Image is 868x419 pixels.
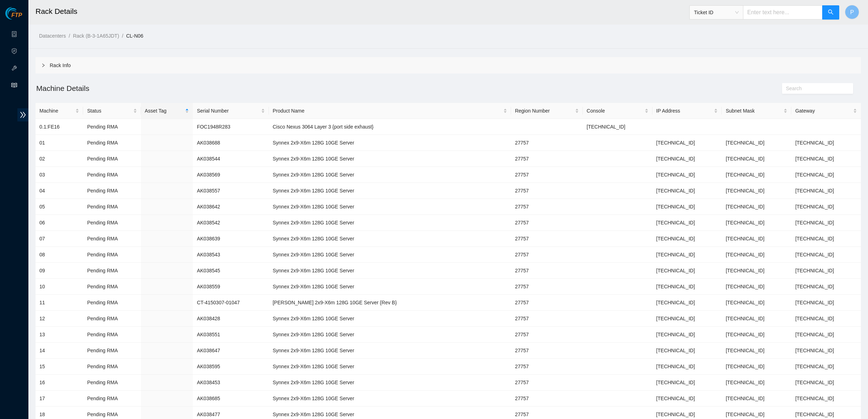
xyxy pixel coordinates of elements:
[652,327,722,343] td: [TECHNICAL_ID]
[269,215,511,231] td: Synnex 2x9-X6m 128G 10GE Server
[652,391,722,407] td: [TECHNICAL_ID]
[511,375,583,391] td: 27757
[36,183,83,199] td: 04
[269,359,511,375] td: Synnex 2x9-X6m 128G 10GE Server
[511,311,583,327] td: 27757
[11,12,22,19] span: FTP
[83,215,141,231] td: Pending RMA
[791,343,861,359] td: [TECHNICAL_ID]
[722,215,791,231] td: [TECHNICAL_ID]
[583,119,652,135] td: [TECHNICAL_ID]
[828,9,834,16] span: search
[511,327,583,343] td: 27757
[36,327,83,343] td: 13
[511,343,583,359] td: 27757
[83,327,141,343] td: Pending RMA
[845,5,859,19] button: P
[269,151,511,167] td: Synnex 2x9-X6m 128G 10GE Server
[652,279,722,295] td: [TECHNICAL_ID]
[83,295,141,311] td: Pending RMA
[193,135,268,151] td: AK038688
[511,183,583,199] td: 27757
[193,231,268,247] td: AK038639
[722,247,791,263] td: [TECHNICAL_ID]
[83,151,141,167] td: Pending RMA
[652,311,722,327] td: [TECHNICAL_ID]
[722,167,791,183] td: [TECHNICAL_ID]
[193,311,268,327] td: AK038428
[36,343,83,359] td: 14
[41,63,45,67] span: right
[791,231,861,247] td: [TECHNICAL_ID]
[791,247,861,263] td: [TECHNICAL_ID]
[722,343,791,359] td: [TECHNICAL_ID]
[791,215,861,231] td: [TECHNICAL_ID]
[73,33,119,39] a: Rack (B-3-1A65JDT)
[269,183,511,199] td: Synnex 2x9-X6m 128G 10GE Server
[652,215,722,231] td: [TECHNICAL_ID]
[791,375,861,391] td: [TECHNICAL_ID]
[193,359,268,375] td: AK038595
[193,119,268,135] td: FOC1948R283
[269,263,511,279] td: Synnex 2x9-X6m 128G 10GE Server
[36,375,83,391] td: 16
[791,295,861,311] td: [TECHNICAL_ID]
[511,279,583,295] td: 27757
[5,13,22,22] a: Akamai TechnologiesFTP
[5,7,36,20] img: Akamai Technologies
[511,135,583,151] td: 27757
[193,295,268,311] td: CT-4150307-01047
[791,311,861,327] td: [TECHNICAL_ID]
[511,151,583,167] td: 27757
[83,311,141,327] td: Pending RMA
[722,199,791,215] td: [TECHNICAL_ID]
[652,359,722,375] td: [TECHNICAL_ID]
[36,279,83,295] td: 10
[36,231,83,247] td: 07
[83,247,141,263] td: Pending RMA
[269,247,511,263] td: Synnex 2x9-X6m 128G 10GE Server
[791,151,861,167] td: [TECHNICAL_ID]
[193,375,268,391] td: AK038453
[652,247,722,263] td: [TECHNICAL_ID]
[791,391,861,407] td: [TECHNICAL_ID]
[269,135,511,151] td: Synnex 2x9-X6m 128G 10GE Server
[83,119,141,135] td: Pending RMA
[36,263,83,279] td: 09
[83,199,141,215] td: Pending RMA
[269,391,511,407] td: Synnex 2x9-X6m 128G 10GE Server
[36,151,83,167] td: 02
[193,215,268,231] td: AK038542
[36,82,655,94] h2: Machine Details
[269,199,511,215] td: Synnex 2x9-X6m 128G 10GE Server
[722,279,791,295] td: [TECHNICAL_ID]
[36,247,83,263] td: 08
[791,359,861,375] td: [TECHNICAL_ID]
[652,263,722,279] td: [TECHNICAL_ID]
[511,295,583,311] td: 27757
[652,375,722,391] td: [TECHNICAL_ID]
[791,183,861,199] td: [TECHNICAL_ID]
[791,279,861,295] td: [TECHNICAL_ID]
[83,167,141,183] td: Pending RMA
[269,295,511,311] td: [PERSON_NAME] 2x9-X6m 128G 10GE Server {Rev B}
[36,167,83,183] td: 03
[269,119,511,135] td: Cisco Nexus 3064 Layer 3 {port side exhaust}
[269,279,511,295] td: Synnex 2x9-X6m 128G 10GE Server
[511,263,583,279] td: 27757
[791,135,861,151] td: [TECHNICAL_ID]
[722,295,791,311] td: [TECHNICAL_ID]
[39,33,66,39] a: Datacenters
[83,391,141,407] td: Pending RMA
[511,391,583,407] td: 27757
[36,135,83,151] td: 01
[722,391,791,407] td: [TECHNICAL_ID]
[791,199,861,215] td: [TECHNICAL_ID]
[36,57,861,74] div: Rack Info
[17,108,28,121] span: double-right
[193,343,268,359] td: AK038647
[791,167,861,183] td: [TECHNICAL_ID]
[36,119,83,135] td: 0.1:FE16
[36,391,83,407] td: 17
[193,391,268,407] td: AK038685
